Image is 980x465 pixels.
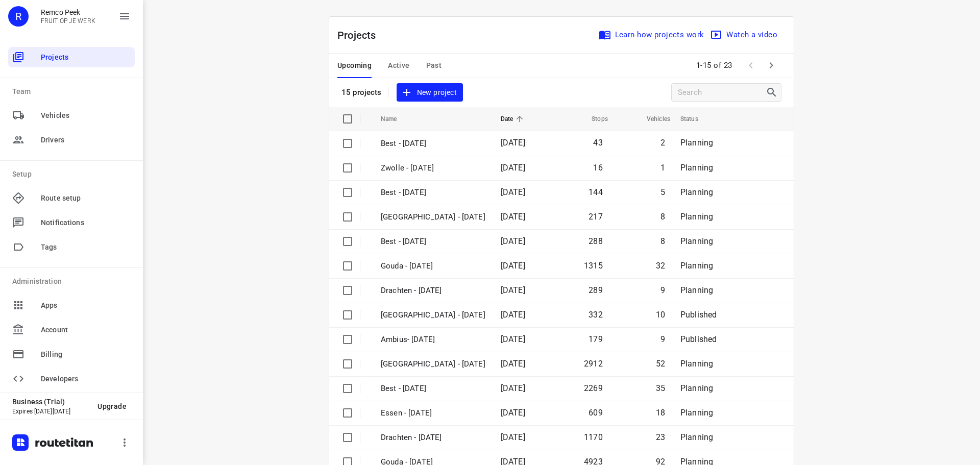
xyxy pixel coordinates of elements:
[12,276,135,287] p: Administration
[41,17,95,25] p: FRUIT OP JE WERK
[680,285,713,295] span: Planning
[501,383,525,393] span: [DATE]
[501,261,525,271] span: [DATE]
[660,285,665,295] span: 9
[397,83,463,102] button: New project
[589,187,603,197] span: 144
[381,138,485,150] p: Best - [DATE]
[656,310,665,320] span: 10
[501,285,525,295] span: [DATE]
[680,432,713,442] span: Planning
[501,138,525,148] span: [DATE]
[680,261,713,271] span: Planning
[678,85,766,101] input: Search projects
[660,212,665,222] span: 8
[589,334,603,344] span: 179
[41,110,131,121] span: Vehicles
[766,86,781,99] div: Search
[381,407,485,419] p: Essen - Monday
[584,261,603,271] span: 1315
[680,212,713,222] span: Planning
[584,359,603,369] span: 2912
[41,135,131,145] span: Drivers
[680,408,713,418] span: Planning
[41,242,131,253] span: Tags
[12,398,89,406] p: Business (Trial)
[337,28,384,43] p: Projects
[589,310,603,320] span: 332
[381,260,485,272] p: Gouda - Tuesday
[388,59,409,72] span: Active
[41,52,131,63] span: Projects
[8,369,135,389] div: Developers
[680,236,713,246] span: Planning
[41,8,95,16] p: Remco Peek
[584,383,603,393] span: 2269
[41,217,131,228] span: Notifications
[656,261,665,271] span: 32
[656,432,665,442] span: 23
[692,55,737,77] span: 1-15 of 23
[660,187,665,197] span: 5
[381,211,485,223] p: Zwolle - Thursday
[501,310,525,320] span: [DATE]
[501,408,525,418] span: [DATE]
[381,383,485,395] p: Best - Monday
[97,402,127,410] span: Upgrade
[381,309,485,321] p: Antwerpen - Monday
[633,113,670,125] span: Vehicles
[501,334,525,344] span: [DATE]
[41,300,131,311] span: Apps
[381,187,485,199] p: Best - Thursday
[593,163,602,173] span: 16
[89,397,135,415] button: Upgrade
[8,130,135,150] div: Drivers
[589,212,603,222] span: 217
[680,359,713,369] span: Planning
[501,432,525,442] span: [DATE]
[593,138,602,148] span: 43
[660,163,665,173] span: 1
[680,138,713,148] span: Planning
[8,212,135,233] div: Notifications
[381,162,485,174] p: Zwolle - Friday
[8,6,29,27] div: R
[501,236,525,246] span: [DATE]
[41,374,131,384] span: Developers
[680,383,713,393] span: Planning
[12,86,135,97] p: Team
[341,88,382,97] p: 15 projects
[656,383,665,393] span: 35
[8,188,135,208] div: Route setup
[381,113,410,125] span: Name
[660,334,665,344] span: 9
[501,359,525,369] span: [DATE]
[578,113,608,125] span: Stops
[41,193,131,204] span: Route setup
[501,113,527,125] span: Date
[381,236,485,248] p: Best - Tuesday
[501,163,525,173] span: [DATE]
[680,163,713,173] span: Planning
[761,55,781,76] span: Next Page
[8,295,135,315] div: Apps
[41,349,131,360] span: Billing
[680,113,712,125] span: Status
[584,432,603,442] span: 1170
[8,320,135,340] div: Account
[8,237,135,257] div: Tags
[403,86,457,99] span: New project
[8,105,135,126] div: Vehicles
[381,358,485,370] p: Zwolle - Monday
[381,334,485,346] p: Ambius- Monday
[12,408,89,415] p: Expires [DATE][DATE]
[12,169,135,180] p: Setup
[656,408,665,418] span: 18
[680,310,717,320] span: Published
[501,187,525,197] span: [DATE]
[660,138,665,148] span: 2
[381,432,485,444] p: Drachten - Monday
[337,59,372,72] span: Upcoming
[656,359,665,369] span: 52
[381,285,485,297] p: Drachten - Tuesday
